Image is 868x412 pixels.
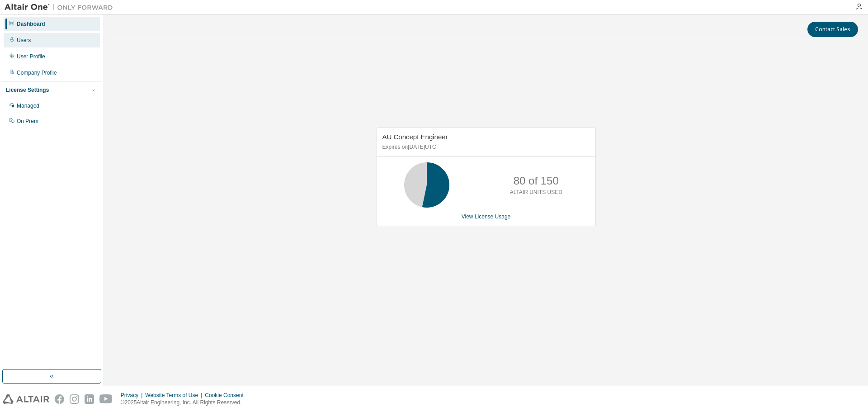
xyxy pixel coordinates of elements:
[3,394,49,404] img: altair_logo.svg
[121,392,145,399] div: Privacy
[55,394,64,404] img: facebook.svg
[382,133,448,141] span: AU Concept Engineer
[17,53,45,60] div: User Profile
[205,392,249,399] div: Cookie Consent
[17,20,45,28] div: Dashboard
[70,394,79,404] img: instagram.svg
[17,37,31,44] div: Users
[462,213,511,220] a: View License Usage
[5,3,118,12] img: Altair One
[807,22,858,37] button: Contact Sales
[6,86,49,94] div: License Settings
[121,399,249,407] p: © 2025 Altair Engineering, Inc. All Rights Reserved.
[99,394,113,404] img: youtube.svg
[145,392,205,399] div: Website Terms of Use
[17,118,38,125] div: On Prem
[382,143,588,151] p: Expires on [DATE] UTC
[510,189,562,196] p: ALTAIR UNITS USED
[514,173,559,189] p: 80 of 150
[85,394,94,404] img: linkedin.svg
[17,102,39,109] div: Managed
[17,69,57,76] div: Company Profile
